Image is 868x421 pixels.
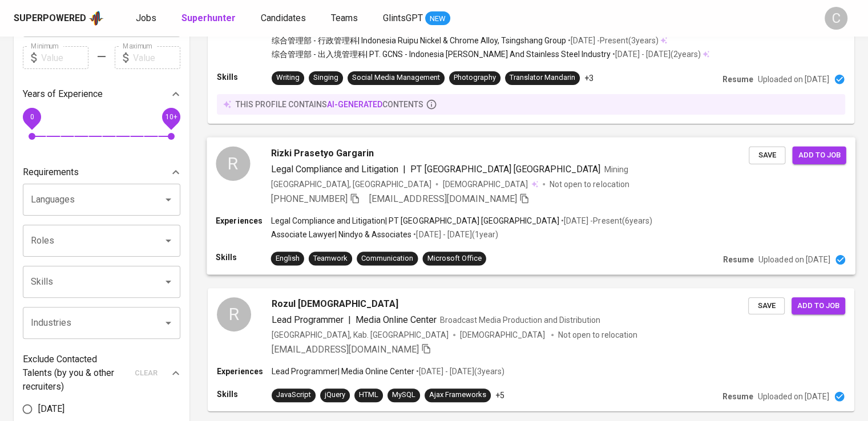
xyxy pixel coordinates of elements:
span: Rizki Prasetyo Gargarin [271,146,374,160]
button: Save [748,297,785,315]
p: 综合管理部 - 行政管理科 | Indonesia Ruipu Nickel & Chrome Alloy, Tsingshang Group [272,35,566,46]
p: +5 [495,390,504,401]
a: RRozul [DEMOGRAPHIC_DATA]Lead Programmer|Media Online CenterBroadcast Media Production and Distri... [208,288,854,411]
span: PT [GEOGRAPHIC_DATA] [GEOGRAPHIC_DATA] [410,163,600,174]
span: AI-generated [327,100,382,109]
p: Skills [217,71,272,83]
p: Resume [722,391,753,402]
input: Value [41,46,88,69]
p: Uploaded on [DATE] [758,254,830,265]
button: Add to job [792,146,846,164]
div: C [825,7,847,30]
span: Rozul [DEMOGRAPHIC_DATA] [272,297,398,311]
p: • [DATE] - [DATE] ( 3 years ) [414,366,504,377]
div: Writing [276,72,300,83]
a: Candidates [261,11,308,26]
div: R [216,146,250,180]
p: • [DATE] - [DATE] ( 1 year ) [411,229,498,240]
span: [DEMOGRAPHIC_DATA] [460,329,547,341]
button: Open [160,233,176,249]
span: Lead Programmer [272,314,344,325]
div: Microsoft Office [427,253,481,264]
div: Singing [313,72,338,83]
div: Teamwork [313,253,348,264]
div: R [217,297,251,331]
span: 0 [30,113,34,121]
div: Ajax Frameworks [429,390,486,400]
div: JavaScript [276,390,311,400]
span: GlintsGPT [383,13,423,23]
div: HTML [359,390,378,400]
div: Exclude Contacted Talents (by you & other recruiters)clear [23,353,180,394]
a: Superpoweredapp logo [14,10,104,27]
span: Save [754,148,780,161]
a: Superhunter [181,11,238,26]
p: Uploaded on [DATE] [758,74,829,85]
span: NEW [425,13,450,25]
div: Years of Experience [23,83,180,106]
span: | [348,313,351,327]
div: jQuery [325,390,345,400]
button: Save [749,146,785,164]
a: GlintsGPT NEW [383,11,450,26]
div: Communication [361,253,413,264]
p: Years of Experience [23,87,103,101]
button: Open [160,274,176,290]
b: Superhunter [181,13,236,23]
p: Exclude Contacted Talents (by you & other recruiters) [23,353,128,394]
div: Social Media Management [352,72,440,83]
div: English [276,253,300,264]
div: Photography [454,72,496,83]
p: Legal Compliance and Litigation | PT [GEOGRAPHIC_DATA] [GEOGRAPHIC_DATA] [271,215,560,226]
span: 10+ [165,113,177,121]
p: +3 [584,72,594,84]
p: 综合管理部 - 出入境管理科 | PT. GCNS - Indonesia [PERSON_NAME] And Stainless Steel Industry [272,48,611,60]
span: Mining [604,164,628,173]
p: Resume [722,74,753,85]
p: Resume [723,254,754,265]
span: Jobs [136,13,156,23]
div: [GEOGRAPHIC_DATA], [GEOGRAPHIC_DATA] [271,178,431,189]
a: Teams [331,11,360,26]
div: Requirements [23,161,180,184]
span: Candidates [261,13,306,23]
div: MySQL [392,390,415,400]
input: Value [133,46,180,69]
p: Uploaded on [DATE] [758,391,829,402]
span: [EMAIL_ADDRESS][DOMAIN_NAME] [272,344,419,355]
p: Lead Programmer | Media Online Center [272,366,414,377]
p: Requirements [23,165,79,179]
span: [DEMOGRAPHIC_DATA] [443,178,530,189]
span: Save [754,299,779,313]
div: [GEOGRAPHIC_DATA], Kab. [GEOGRAPHIC_DATA] [272,329,449,341]
p: • [DATE] - Present ( 3 years ) [566,35,659,46]
p: Not open to relocation [558,329,637,341]
img: app logo [88,10,104,27]
div: Translator Mandarin [510,72,575,83]
p: Skills [216,252,271,263]
p: • [DATE] - Present ( 6 years ) [559,215,652,226]
span: | [403,162,406,176]
span: Add to job [798,148,840,161]
a: RRizki Prasetyo GargarinLegal Compliance and Litigation|PT [GEOGRAPHIC_DATA] [GEOGRAPHIC_DATA]Min... [208,137,854,274]
p: Not open to relocation [550,178,629,189]
button: Open [160,192,176,208]
span: Broadcast Media Production and Distribution [440,315,600,325]
p: Experiences [217,366,272,377]
p: Skills [217,388,272,400]
p: • [DATE] - [DATE] ( 2 years ) [611,48,701,60]
span: [EMAIL_ADDRESS][DOMAIN_NAME] [369,193,517,204]
span: Media Online Center [356,314,437,325]
button: Add to job [792,297,845,315]
button: Open [160,315,176,331]
span: [DATE] [38,402,64,416]
span: [PHONE_NUMBER] [271,193,348,204]
span: Legal Compliance and Litigation [271,163,399,174]
div: Superpowered [14,12,86,25]
p: Associate Lawyer | Nindyo & Associates [271,229,412,240]
span: Teams [331,13,358,23]
p: this profile contains contents [236,99,423,110]
p: Experiences [216,215,271,226]
span: Add to job [797,299,839,313]
a: Jobs [136,11,159,26]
